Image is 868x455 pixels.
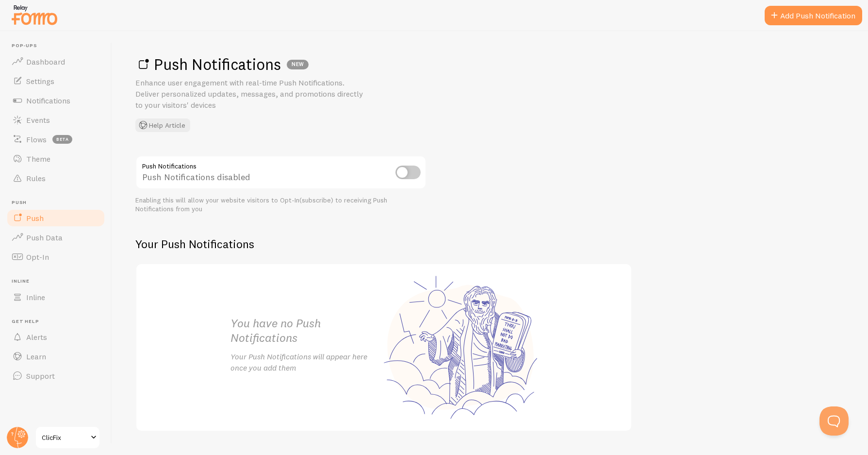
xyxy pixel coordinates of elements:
[135,118,190,132] button: Help Article
[42,432,88,443] span: ClicFix
[12,278,106,285] span: Inline
[26,154,50,164] span: Theme
[6,247,106,267] a: Opt-In
[6,71,106,91] a: Settings
[6,110,106,130] a: Events
[6,228,106,247] a: Push Data
[26,213,44,223] span: Push
[230,351,384,373] p: Your Push Notifications will appear here once you add them
[26,292,45,302] span: Inline
[135,77,368,111] p: Enhance user engagement with real-time Push Notifications. Deliver personalized updates, messages...
[26,332,47,342] span: Alerts
[10,2,59,27] img: fomo-relay-logo-orange.svg
[135,54,845,74] h1: Push Notifications
[26,115,50,125] span: Events
[6,366,106,386] a: Support
[26,96,70,105] span: Notifications
[135,155,426,191] div: Push Notifications disabled
[6,327,106,347] a: Alerts
[6,149,106,169] a: Theme
[287,60,309,69] div: NEW
[52,135,72,144] span: beta
[12,319,106,325] span: Get Help
[12,200,106,206] span: Push
[6,347,106,366] a: Learn
[26,76,54,86] span: Settings
[26,57,65,67] span: Dashboard
[819,406,849,436] iframe: Help Scout Beacon - Open
[135,236,632,252] h2: Your Push Notifications
[26,352,46,361] span: Learn
[26,135,47,144] span: Flows
[6,169,106,188] a: Rules
[26,252,49,262] span: Opt-In
[230,316,384,346] h2: You have no Push Notifications
[26,173,46,183] span: Rules
[26,371,55,381] span: Support
[6,287,106,307] a: Inline
[6,52,106,71] a: Dashboard
[35,426,100,449] a: ClicFix
[135,196,426,213] div: Enabling this will allow your website visitors to Opt-In(subscribe) to receiving Push Notificatio...
[26,233,63,242] span: Push Data
[6,91,106,110] a: Notifications
[6,130,106,149] a: Flows beta
[12,43,106,49] span: Pop-ups
[6,208,106,228] a: Push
